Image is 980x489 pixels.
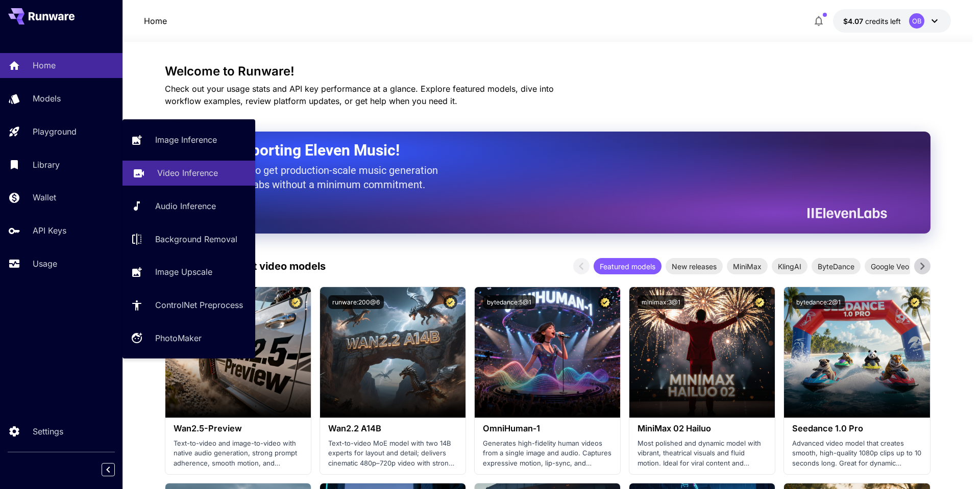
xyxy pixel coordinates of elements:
span: credits left [865,17,901,25]
p: Text-to-video and image-to-video with native audio generation, strong prompt adherence, smooth mo... [174,439,303,469]
p: Background Removal [155,233,237,245]
button: $4.07295 [833,9,951,33]
p: Advanced video model that creates smooth, high-quality 1080p clips up to 10 seconds long. Great f... [792,439,921,469]
a: Background Removal [122,226,255,251]
p: PhotoMaker [155,332,202,344]
p: Video Inference [157,167,218,179]
h3: Seedance 1.0 Pro [792,424,921,433]
button: minimax:3@1 [638,295,684,309]
p: Models [33,92,61,105]
button: bytedance:5@1 [483,295,535,309]
p: Wallet [33,191,56,203]
button: Certified Model – Vetted for best performance and includes a commercial license. [908,295,922,309]
p: Home [33,59,56,71]
span: Check out your usage stats and API key performance at a glance. Explore featured models, dive int... [165,84,554,106]
a: Image Upscale [122,260,255,285]
a: PhotoMaker [122,326,255,351]
p: Usage [33,258,57,270]
span: Google Veo [865,261,915,272]
p: Audio Inference [155,200,216,212]
span: MiniMax [727,261,768,272]
a: Video Inference [122,161,255,186]
p: Settings [33,425,63,437]
img: alt [629,287,775,418]
p: Library [33,159,60,171]
p: Home [144,15,167,27]
span: ByteDance [812,261,861,272]
span: New releases [666,261,723,272]
button: Collapse sidebar [102,463,115,476]
button: Certified Model – Vetted for best performance and includes a commercial license. [753,295,767,309]
h3: OmniHuman‑1 [483,424,612,433]
p: Playground [33,125,77,138]
h3: MiniMax 02 Hailuo [638,424,767,433]
p: Image Upscale [155,266,212,278]
nav: breadcrumb [144,15,167,27]
button: Certified Model – Vetted for best performance and includes a commercial license. [444,295,457,309]
a: Audio Inference [122,194,255,219]
h3: Welcome to Runware! [165,64,930,79]
button: runware:200@6 [328,295,384,309]
p: API Keys [33,224,66,237]
span: KlingAI [772,261,807,272]
img: alt [320,287,465,418]
span: Featured models [594,261,661,272]
h3: Wan2.2 A14B [328,424,457,433]
a: ControlNet Preprocess [122,293,255,318]
p: ControlNet Preprocess [155,299,243,311]
button: Certified Model – Vetted for best performance and includes a commercial license. [598,295,612,309]
h2: Now Supporting Eleven Music! [190,141,879,160]
p: The only way to get production-scale music generation from Eleven Labs without a minimum commitment. [190,163,446,192]
img: alt [475,287,620,418]
div: $4.07295 [843,16,901,27]
h3: Wan2.5-Preview [174,424,303,433]
span: $4.07 [843,17,865,25]
p: Generates high-fidelity human videos from a single image and audio. Captures expressive motion, l... [483,439,612,469]
div: OB [909,13,924,29]
p: Most polished and dynamic model with vibrant, theatrical visuals and fluid motion. Ideal for vira... [638,439,767,469]
a: Image Inference [122,127,255,152]
p: Text-to-video MoE model with two 14B experts for layout and detail; delivers cinematic 480p–720p ... [328,439,457,469]
button: bytedance:2@1 [792,295,845,309]
img: alt [784,287,929,418]
p: Image Inference [155,134,217,146]
div: Collapse sidebar [109,460,122,479]
button: Certified Model – Vetted for best performance and includes a commercial license. [289,295,303,309]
